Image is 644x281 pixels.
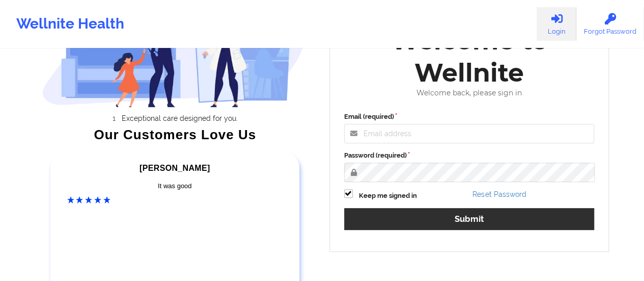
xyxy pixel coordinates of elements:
a: Login [537,7,576,41]
span: [PERSON_NAME] [139,164,210,172]
label: Password (required) [344,150,595,161]
a: Forgot Password [576,7,644,41]
button: Submit [344,208,595,230]
a: Reset Password [472,190,526,198]
div: It was good [67,181,283,191]
input: Email address [344,124,595,143]
div: Welcome back, please sign in [337,89,602,97]
div: Welcome to Wellnite [337,24,602,89]
div: Our Customers Love Us [42,130,308,140]
label: Keep me signed in [359,191,417,201]
li: Exceptional care designed for you. [51,114,308,122]
label: Email (required) [344,112,595,122]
